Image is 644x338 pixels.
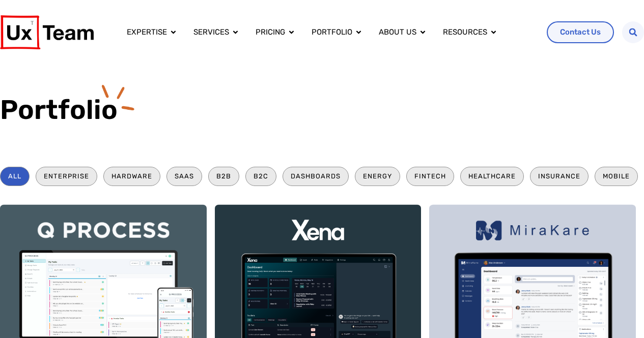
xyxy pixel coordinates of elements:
li: B2B [208,167,239,186]
a: Services [193,26,229,38]
a: Contact Us [547,21,614,43]
a: Resources [443,26,487,38]
li: SaaS [166,167,202,186]
div: Menu Toggle [119,22,539,42]
li: Dashboards [283,167,349,186]
li: Energy [355,167,400,186]
a: About us [379,26,416,38]
li: Hardware [103,167,160,186]
li: B2C [245,167,276,186]
span: Contact Us [560,28,601,36]
a: Portfolio [312,26,352,38]
li: Mobile [595,167,638,186]
div: Search [622,21,644,43]
li: Enterprise [36,167,97,186]
nav: Menu [119,22,539,42]
a: Expertise [127,26,167,38]
li: Fintech [406,167,454,186]
a: Pricing [256,26,285,38]
li: Healthcare [460,167,524,186]
li: Insurance [530,167,589,186]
